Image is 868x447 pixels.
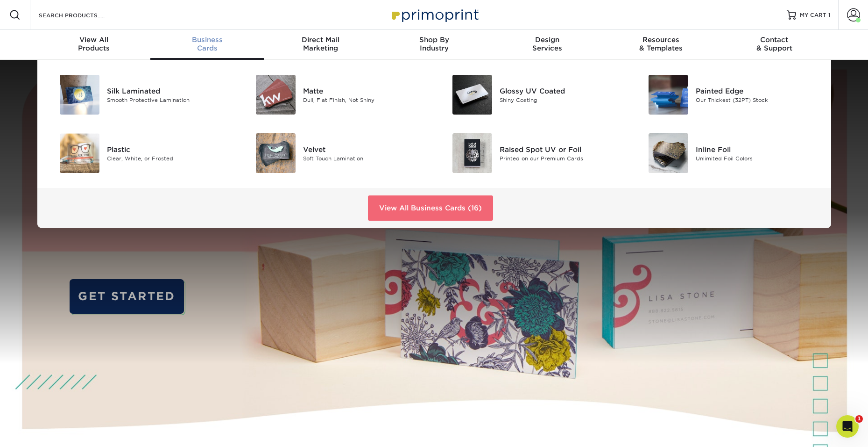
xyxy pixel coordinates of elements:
[107,154,231,162] div: Clear, White, or Frosted
[377,36,491,52] div: Industry
[303,144,427,154] div: Velvet
[264,36,377,52] div: Marketing
[303,86,427,96] div: Matte
[107,86,231,96] div: Silk Laminated
[649,75,688,115] img: Painted Edge Business Cards
[441,130,624,177] a: Raised Spot UV or Foil Business Cards Raised Spot UV or Foil Printed on our Premium Cards
[60,75,99,115] img: Silk Laminated Business Cards
[696,154,819,162] div: Unlimited Foil Colors
[37,36,151,44] span: View All
[49,71,231,118] a: Silk Laminated Business Cards Silk Laminated Smooth Protective Lamination
[377,36,491,44] span: Shop By
[441,71,624,118] a: Glossy UV Coated Business Cards Glossy UV Coated Shiny Coating
[500,96,623,104] div: Shiny Coating
[491,30,604,60] a: DesignServices
[696,96,819,104] div: Our Thickest (32PT) Stock
[452,133,492,173] img: Raised Spot UV or Foil Business Cards
[604,36,718,52] div: & Templates
[245,71,427,118] a: Matte Business Cards Matte Dull, Flat Finish, Not Shiny
[500,154,623,162] div: Printed on our Premium Cards
[855,415,863,423] span: 1
[303,154,427,162] div: Soft Touch Lamination
[150,36,264,52] div: Cards
[388,5,481,25] img: Primoprint
[828,12,831,18] span: 1
[368,195,493,221] a: View All Business Cards (16)
[718,36,831,44] span: Contact
[637,71,820,118] a: Painted Edge Business Cards Painted Edge Our Thickest (32PT) Stock
[245,130,427,177] a: Velvet Business Cards Velvet Soft Touch Lamination
[604,30,718,60] a: Resources& Templates
[836,415,859,438] iframe: Intercom live chat
[718,36,831,52] div: & Support
[800,11,826,19] span: MY CART
[500,86,623,96] div: Glossy UV Coated
[264,30,377,60] a: Direct MailMarketing
[107,144,231,154] div: Plastic
[150,30,264,60] a: BusinessCards
[637,130,820,177] a: Inline Foil Business Cards Inline Foil Unlimited Foil Colors
[303,96,427,104] div: Dull, Flat Finish, Not Shiny
[60,133,99,173] img: Plastic Business Cards
[256,75,296,115] img: Matte Business Cards
[696,144,819,154] div: Inline Foil
[264,36,377,44] span: Direct Mail
[150,36,264,44] span: Business
[604,36,718,44] span: Resources
[107,96,231,104] div: Smooth Protective Lamination
[649,133,688,173] img: Inline Foil Business Cards
[38,9,129,21] input: SEARCH PRODUCTS.....
[377,30,491,60] a: Shop ByIndustry
[718,30,831,60] a: Contact& Support
[452,75,492,115] img: Glossy UV Coated Business Cards
[491,36,604,52] div: Services
[37,36,151,52] div: Products
[500,144,623,154] div: Raised Spot UV or Foil
[37,30,151,60] a: View AllProducts
[491,36,604,44] span: Design
[696,86,819,96] div: Painted Edge
[49,130,231,177] a: Plastic Business Cards Plastic Clear, White, or Frosted
[256,133,296,173] img: Velvet Business Cards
